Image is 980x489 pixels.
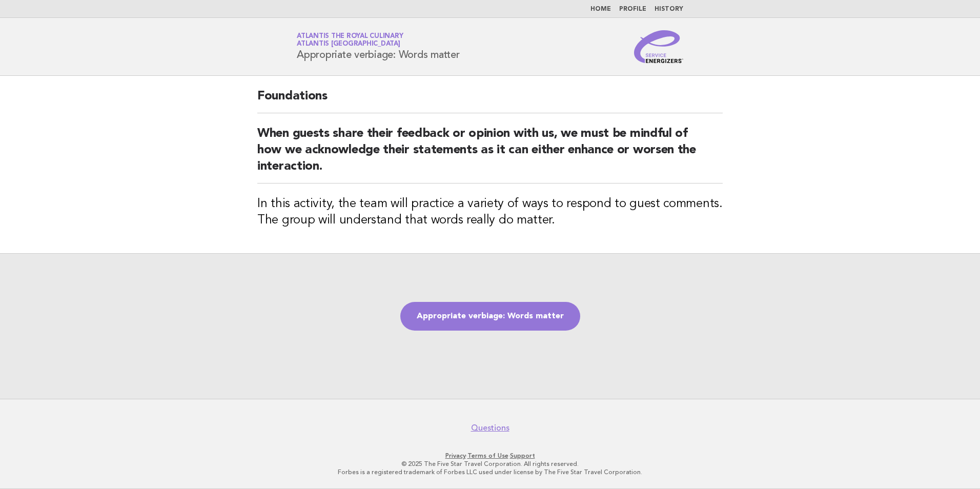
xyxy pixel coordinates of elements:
[471,423,509,433] a: Questions
[619,6,646,12] a: Profile
[400,302,580,331] a: Appropriate verbiage: Words matter
[467,452,508,459] a: Terms of Use
[297,33,403,47] a: Atlantis the Royal CulinaryAtlantis [GEOGRAPHIC_DATA]
[297,41,400,48] span: Atlantis [GEOGRAPHIC_DATA]
[257,126,723,184] h2: When guests share their feedback or opinion with us, we must be mindful of how we acknowledge the...
[257,88,723,113] h2: Foundations
[510,452,535,459] a: Support
[297,33,460,60] h1: Appropriate verbiage: Words matter
[176,468,804,476] p: Forbes is a registered trademark of Forbes LLC used under license by The Five Star Travel Corpora...
[445,452,466,459] a: Privacy
[176,460,804,468] p: © 2025 The Five Star Travel Corporation. All rights reserved.
[655,6,683,12] a: History
[634,30,683,63] img: Service Energizers
[257,196,723,229] h3: In this activity, the team will practice a variety of ways to respond to guest comments. The grou...
[590,6,611,12] a: Home
[176,452,804,460] p: · ·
